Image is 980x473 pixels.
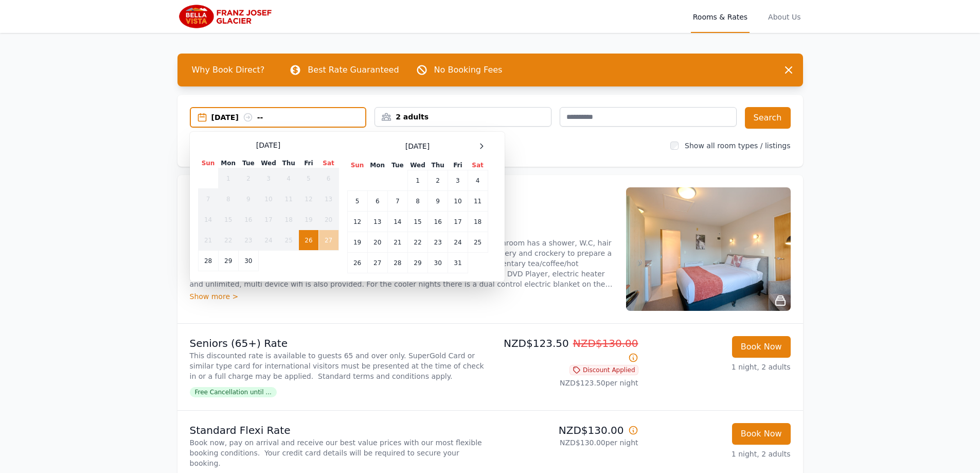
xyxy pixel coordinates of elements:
td: 31 [448,253,468,273]
td: 3 [258,168,278,189]
p: No Booking Fees [434,64,503,76]
td: 12 [347,212,367,232]
td: 8 [218,189,238,209]
td: 13 [318,189,338,209]
th: Sun [347,161,367,170]
th: Wed [407,161,427,170]
th: Thu [428,161,448,170]
p: This discounted rate is available to guests 65 and over only. SuperGold Card or similar type card... [190,351,486,381]
td: 21 [198,230,218,251]
td: 10 [448,191,468,212]
td: 19 [347,232,367,253]
td: 19 [299,209,318,230]
p: 1 night, 2 adults [647,449,791,459]
td: 27 [318,230,338,251]
td: 12 [299,189,318,209]
td: 22 [407,232,427,253]
span: Why Book Direct? [184,60,273,80]
td: 15 [407,212,427,232]
td: 9 [428,191,448,212]
td: 18 [468,212,488,232]
td: 5 [299,168,318,189]
td: 24 [448,232,468,253]
th: Sat [468,161,488,170]
td: 20 [318,209,338,230]
th: Mon [218,159,238,168]
td: 10 [258,189,278,209]
button: Search [745,107,791,129]
td: 3 [448,170,468,191]
td: 29 [218,251,238,271]
th: Mon [367,161,387,170]
button: Book Now [732,423,791,445]
p: Seniors (65+) Rate [190,336,486,351]
td: 24 [258,230,278,251]
td: 9 [238,189,258,209]
td: 1 [218,168,238,189]
td: 13 [367,212,387,232]
td: 11 [468,191,488,212]
td: 27 [367,253,387,273]
td: 4 [468,170,488,191]
p: 1 night, 2 adults [647,362,791,372]
td: 25 [279,230,299,251]
td: 20 [367,232,387,253]
p: Book now, pay on arrival and receive our best value prices with our most flexible booking conditi... [190,437,486,468]
td: 17 [258,209,278,230]
td: 28 [387,253,407,273]
td: 28 [198,251,218,271]
td: 7 [387,191,407,212]
p: NZD$123.50 [494,336,638,365]
p: Best Rate Guaranteed [308,64,399,76]
th: Fri [448,161,468,170]
td: 2 [428,170,448,191]
td: 16 [428,212,448,232]
span: Discount Applied [569,365,638,375]
td: 30 [428,253,448,273]
td: 17 [448,212,468,232]
div: Show more > [190,291,614,302]
td: 16 [238,209,258,230]
th: Wed [258,159,278,168]
div: [DATE] -- [211,112,366,122]
td: 4 [279,168,299,189]
td: 23 [428,232,448,253]
th: Thu [279,159,299,168]
td: 11 [279,189,299,209]
td: 6 [367,191,387,212]
td: 1 [407,170,427,191]
td: 6 [318,168,338,189]
p: Standard Flexi Rate [190,423,486,437]
span: Free Cancellation until ... [190,387,277,397]
td: 2 [238,168,258,189]
span: [DATE] [405,141,430,151]
td: 26 [299,230,318,251]
td: 15 [218,209,238,230]
td: 29 [407,253,427,273]
th: Tue [387,161,407,170]
span: [DATE] [256,140,280,150]
th: Tue [238,159,258,168]
td: 5 [347,191,367,212]
p: NZD$123.50 per night [494,378,638,388]
td: 7 [198,189,218,209]
td: 14 [387,212,407,232]
td: 25 [468,232,488,253]
td: 30 [238,251,258,271]
td: 21 [387,232,407,253]
td: 26 [347,253,367,273]
th: Sun [198,159,218,168]
th: Sat [318,159,338,168]
p: NZD$130.00 per night [494,437,638,448]
label: Show all room types / listings [685,142,790,150]
div: 2 adults [375,112,551,122]
img: Bella Vista Franz Josef Glacier [177,4,277,29]
td: 14 [198,209,218,230]
button: Book Now [732,336,791,358]
td: 8 [407,191,427,212]
td: 22 [218,230,238,251]
td: 18 [279,209,299,230]
th: Fri [299,159,318,168]
td: 23 [238,230,258,251]
p: NZD$130.00 [494,423,638,437]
